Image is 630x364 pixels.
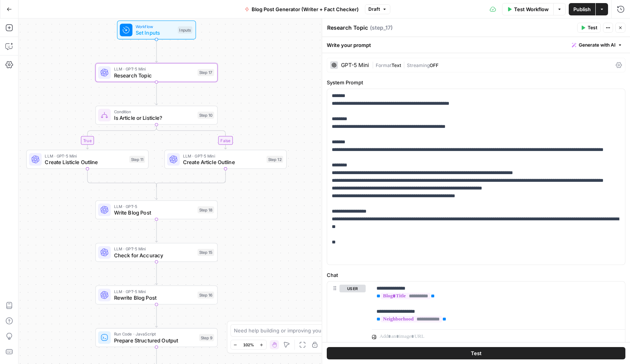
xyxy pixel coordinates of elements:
[178,27,192,34] div: Inputs
[87,169,156,187] g: Edge from step_11 to step_10-conditional-end
[95,243,217,262] div: LLM · GPT-5 MiniCheck for AccuracyStep 15
[95,63,217,82] div: LLM · GPT-5 MiniResearch TopicStep 17
[198,292,214,299] div: Step 16
[95,106,217,124] div: ConditionIs Article or Listicle?Step 10
[45,153,126,159] span: LLM · GPT-5 Mini
[579,42,615,49] span: Generate with AI
[370,24,393,32] span: ( step_17 )
[198,206,214,213] div: Step 18
[407,62,430,68] span: Streaming
[45,158,126,166] span: Create Listicle Outline
[155,262,158,285] g: Edge from step_15 to step_16
[183,153,264,159] span: LLM · GPT-5 Mini
[240,3,363,15] button: Blog Post Generator (Writer + Fact Checker)
[114,209,195,216] span: Write Blog Post
[156,125,227,149] g: Edge from step_10 to step_12
[114,331,196,337] span: Run Code · JavaScript
[322,37,630,53] div: Write your prompt
[430,62,438,68] span: OFF
[155,82,158,105] g: Edge from step_17 to step_10
[502,3,553,15] button: Test Workflow
[401,61,407,69] span: |
[129,156,145,163] div: Step 11
[155,185,158,200] g: Edge from step_10-conditional-end to step_18
[86,125,156,149] g: Edge from step_10 to step_11
[114,251,195,259] span: Check for Accuracy
[569,3,595,15] button: Publish
[183,158,264,166] span: Create Article Outline
[327,24,368,32] textarea: Research Topic
[372,61,376,69] span: |
[569,40,625,50] button: Generate with AI
[199,334,214,341] div: Step 9
[267,156,283,163] div: Step 12
[198,69,214,76] div: Step 17
[368,6,380,13] span: Draft
[165,150,287,169] div: LLM · GPT-5 MiniCreate Article OutlineStep 12
[573,5,591,13] span: Publish
[514,5,549,13] span: Test Workflow
[114,109,195,115] span: Condition
[155,219,158,242] g: Edge from step_18 to step_15
[114,114,195,122] span: Is Article or Listicle?
[95,20,217,39] div: WorkflowSet InputsInputs
[376,62,391,68] span: Format
[327,79,625,86] label: System Prompt
[155,39,158,62] g: Edge from start to step_17
[339,285,366,292] button: user
[95,285,217,304] div: LLM · GPT-5 MiniRewrite Blog PostStep 16
[26,150,148,169] div: LLM · GPT-5 MiniCreate Listicle OutlineStep 11
[95,328,217,347] div: Run Code · JavaScriptPrepare Structured OutputStep 9
[365,4,390,14] button: Draft
[114,288,195,294] span: LLM · GPT-5 Mini
[95,200,217,219] div: LLM · GPT-5Write Blog PostStep 18
[471,349,482,357] span: Test
[243,342,254,348] span: 102%
[114,203,195,209] span: LLM · GPT-5
[114,246,195,252] span: LLM · GPT-5 Mini
[114,294,195,302] span: Rewrite Blog Post
[577,23,601,33] button: Test
[327,271,625,279] label: Chat
[156,169,225,187] g: Edge from step_12 to step_10-conditional-end
[252,5,359,13] span: Blog Post Generator (Writer + Fact Checker)
[136,23,175,29] span: Workflow
[155,304,158,327] g: Edge from step_16 to step_9
[114,71,195,79] span: Research Topic
[114,336,196,344] span: Prepare Structured Output
[136,29,175,37] span: Set Inputs
[327,282,366,345] div: user
[114,66,195,72] span: LLM · GPT-5 Mini
[391,62,401,68] span: Text
[198,249,214,256] div: Step 15
[198,112,214,119] div: Step 10
[588,24,597,31] span: Test
[327,347,625,359] button: Test
[341,62,369,68] div: GPT-5 Mini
